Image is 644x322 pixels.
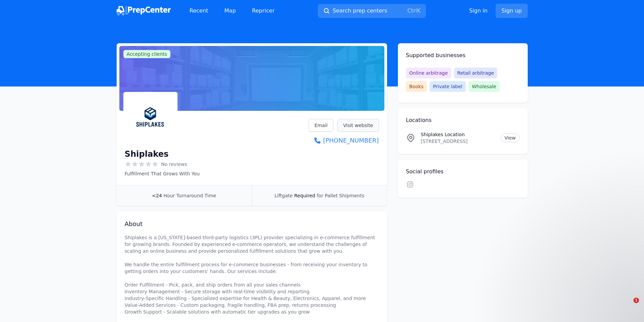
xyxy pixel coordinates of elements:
[294,193,315,198] span: Required
[333,7,387,15] span: Search prep centers
[125,170,200,177] p: Fulfillment That Grows With You
[406,168,520,176] h2: Social profiles
[454,68,497,78] span: Retail arbitrage
[406,116,520,124] h2: Locations
[117,6,171,16] img: PrepCenter
[620,298,636,314] iframe: Intercom live chat
[469,81,500,92] span: Wholesale
[634,298,639,303] span: 1
[125,149,169,159] h1: Shiplakes
[337,119,379,132] a: Visit website
[123,50,171,58] span: Accepting clients
[125,93,176,145] img: Shiplakes
[417,7,421,14] kbd: K
[430,81,466,92] span: Private label
[406,51,520,59] h2: Supported businesses
[152,193,162,198] span: <24
[219,4,241,18] a: Map
[164,193,216,198] span: Hour Turnaround Time
[318,4,426,18] button: Search prep centersCtrlK
[406,68,451,78] span: Online arbitrage
[161,161,187,168] span: No reviews
[125,234,379,315] p: Shiplakes is a [US_STATE]-based third-party logistics (3PL) provider specializing in e-commerce f...
[421,131,496,138] p: Shiplakes Location
[184,4,214,18] a: Recent
[496,4,527,18] a: Sign up
[421,138,496,145] p: [STREET_ADDRESS]
[317,193,364,198] span: for Pallet Shipments
[247,4,280,18] a: Repricer
[309,136,379,145] a: [PHONE_NUMBER]
[125,219,379,229] h2: About
[501,133,519,142] a: View
[275,193,292,198] span: Liftgate
[406,81,427,92] span: Books
[469,7,488,15] a: Sign in
[509,193,644,296] iframe: Intercom notifications message
[309,119,333,132] a: Email
[407,7,417,14] kbd: Ctrl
